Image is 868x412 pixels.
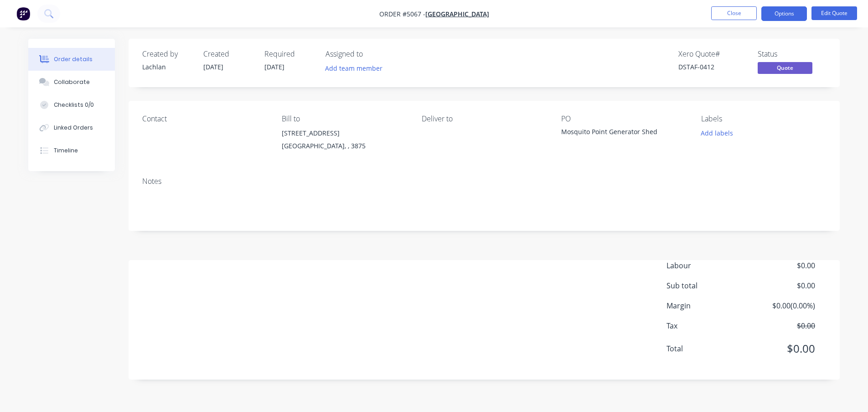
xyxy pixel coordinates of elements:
button: Close [711,6,757,20]
div: Collaborate [54,78,90,86]
div: Mosquito Point Generator Shed [561,127,675,140]
button: Add team member [320,62,387,74]
span: Order #5067 - [379,10,425,18]
div: Created [203,50,253,58]
span: Tax [666,320,748,331]
span: $0.00 [748,280,815,291]
div: Contact [142,115,267,123]
div: [GEOGRAPHIC_DATA], , 3875 [282,140,407,152]
div: Notes [142,177,826,186]
span: $0.00 ( 0.00 %) [748,300,815,311]
button: Linked Orders [28,116,115,139]
div: PO [561,115,686,123]
button: Timeline [28,139,115,162]
div: Timeline [54,146,78,155]
button: Order details [28,48,115,71]
div: Required [264,50,315,58]
div: [STREET_ADDRESS] [282,127,407,140]
img: Factory [16,7,30,21]
div: Linked Orders [54,124,93,132]
span: $0.00 [748,320,815,331]
div: Bill to [282,115,407,123]
span: [DATE] [264,63,284,71]
span: [DATE] [203,63,223,71]
div: [STREET_ADDRESS][GEOGRAPHIC_DATA], , 3875 [282,127,407,156]
span: $0.00 [748,340,815,357]
span: Quote [758,62,812,73]
a: [GEOGRAPHIC_DATA] [425,10,489,18]
div: DSTAF-0412 [678,62,747,72]
span: $0.00 [748,260,815,271]
button: Add team member [325,62,387,74]
div: Created by [142,50,192,58]
span: Margin [666,300,748,311]
button: Add labels [696,127,738,139]
span: Sub total [666,280,748,291]
div: Deliver to [422,115,547,123]
div: Assigned to [325,50,417,58]
div: Xero Quote # [678,50,747,58]
button: Edit Quote [811,6,857,20]
div: Lachlan [142,62,192,72]
div: Labels [701,115,826,123]
div: Status [758,50,826,58]
button: Collaborate [28,71,115,94]
span: Labour [666,260,748,271]
span: Total [666,343,748,354]
div: Order details [54,55,93,63]
div: Checklists 0/0 [54,101,94,109]
button: Options [761,6,807,21]
button: Checklists 0/0 [28,94,115,116]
